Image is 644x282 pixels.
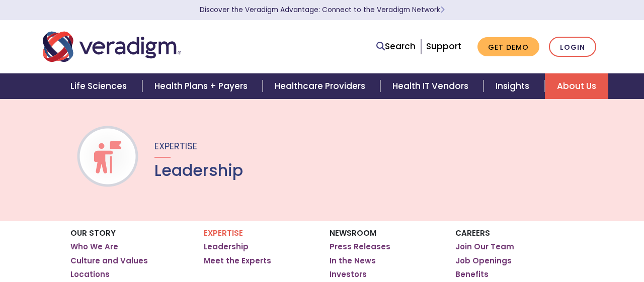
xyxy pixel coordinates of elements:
[330,269,367,279] a: Investors
[200,5,445,15] a: Discover the Veradigm Advantage: Connect to the Veradigm NetworkLearn More
[426,40,461,52] a: Support
[58,73,142,99] a: Life Sciences
[154,161,243,180] h1: Leadership
[376,40,416,53] a: Search
[330,242,390,252] a: Press Releases
[484,73,544,99] a: Insights
[43,30,181,63] img: Veradigm logo
[70,256,148,266] a: Culture and Values
[204,242,249,252] a: Leadership
[330,256,376,266] a: In the News
[549,37,596,57] a: Login
[455,269,489,279] a: Benefits
[455,242,514,252] a: Join Our Team
[142,73,263,99] a: Health Plans + Payers
[545,73,608,99] a: About Us
[477,37,539,57] a: Get Demo
[204,256,271,266] a: Meet the Experts
[70,269,110,279] a: Locations
[440,5,445,15] span: Learn More
[154,140,197,152] span: Expertise
[70,242,118,252] a: Who We Are
[380,73,484,99] a: Health IT Vendors
[455,256,512,266] a: Job Openings
[263,73,380,99] a: Healthcare Providers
